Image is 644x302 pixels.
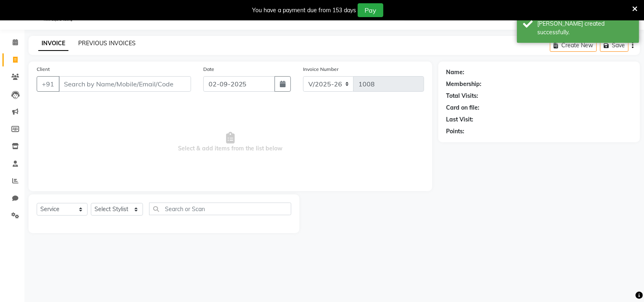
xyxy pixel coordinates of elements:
[37,66,50,73] label: Client
[537,20,633,37] div: Bill created successfully.
[446,104,480,112] div: Card on file:
[600,39,629,52] button: Save
[38,36,68,51] a: INVOICE
[203,66,214,73] label: Date
[446,80,482,88] div: Membership:
[550,39,597,52] button: Create New
[446,127,465,136] div: Points:
[37,101,424,183] span: Select & add items from the list below
[446,68,465,77] div: Name:
[446,115,474,124] div: Last Visit:
[446,92,479,100] div: Total Visits:
[59,76,191,92] input: Search by Name/Mobile/Email/Code
[78,40,136,47] a: PREVIOUS INVOICES
[37,76,59,92] button: +91
[149,203,291,215] input: Search or Scan
[358,3,383,17] button: Pay
[252,6,356,15] div: You have a payment due from 153 days
[303,66,338,73] label: Invoice Number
